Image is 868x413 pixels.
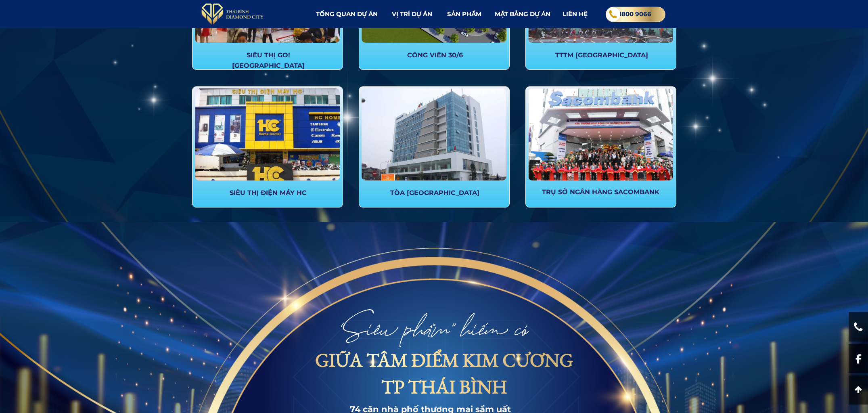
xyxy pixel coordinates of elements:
[214,188,322,198] h3: SIÊU THỊ ĐIỆN MÁY HC
[214,50,322,71] h3: SIÊU THỊ GO! [GEOGRAPHIC_DATA]
[381,188,489,198] h3: TÒA [GEOGRAPHIC_DATA]
[563,9,597,19] h3: liên hệ
[392,9,436,19] h3: vị trí dự án
[495,9,558,19] h3: MẶT BẰNG DỰ ÁN
[278,347,610,400] h3: GIỮA TÂM ĐIỂM KIM CƯƠNG TP THÁI BÌNH
[548,50,656,61] h3: TTTM [GEOGRAPHIC_DATA]
[604,6,666,22] a: 1800 9066
[328,287,541,376] div: “Siêu phẩm” hiếm có
[316,9,382,19] h3: Tổng quan dự án
[381,50,489,61] h3: CÔNG VIÊN 30/6
[447,9,491,19] h3: sản phẩm
[531,187,670,197] h3: TRỤ SỞ NGÂN HÀNG SACOMBANK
